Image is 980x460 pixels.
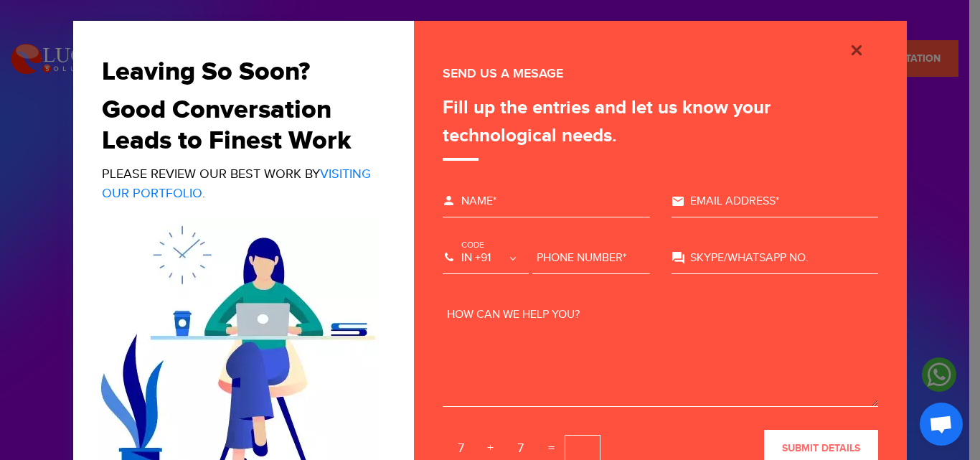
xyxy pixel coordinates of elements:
span: + [481,437,499,459]
a: Open chat [920,403,963,446]
span: = [541,437,562,459]
h2: Leaving So Soon? [102,57,375,88]
h2: Good Conversation Leads to Finest Work [102,95,375,156]
div: Fill up the entries and let us know your technological needs. [443,94,878,161]
span: submit details [782,442,860,454]
p: Please review our best work by . [102,164,375,203]
a: Visiting Our Portfolio [102,166,371,201]
img: cross_icon.png [848,42,865,59]
button: Close [835,39,878,59]
div: SEND US A MESAGE [443,64,878,83]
